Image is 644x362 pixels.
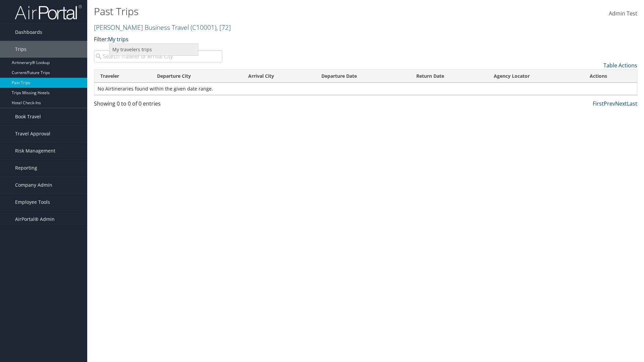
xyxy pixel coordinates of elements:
a: Last [627,100,637,107]
span: AirPortal® Admin [15,211,55,228]
a: Admin Test [609,3,637,24]
a: Table Actions [603,62,637,69]
p: Filter: [94,35,456,44]
th: Departure Date: activate to sort column ascending [315,70,410,83]
div: Showing 0 to 0 of 0 entries [94,100,222,111]
img: airportal-logo.png [15,4,82,20]
span: Dashboards [15,24,42,41]
span: ( C10001 ) [191,23,216,32]
th: Departure City: activate to sort column ascending [151,70,243,83]
span: Employee Tools [15,194,50,210]
td: No Airtineraries found within the given date range. [94,83,637,95]
input: Search Traveler or Arrival City [94,50,222,62]
span: , [ 72 ] [216,23,231,32]
th: Arrival City: activate to sort column ascending [242,70,315,83]
a: Next [615,100,627,107]
th: Return Date: activate to sort column ascending [410,70,488,83]
span: Travel Approval [15,125,50,142]
a: [PERSON_NAME] Business Travel [94,23,231,32]
span: Risk Management [15,142,55,159]
span: Reporting [15,160,37,176]
span: Trips [15,41,26,58]
th: Agency Locator: activate to sort column ascending [488,70,584,83]
th: Actions [584,70,637,83]
span: Book Travel [15,108,41,125]
a: Prev [604,100,615,107]
a: My travelers trips [110,44,198,55]
th: Traveler: activate to sort column ascending [94,70,151,83]
span: Company Admin [15,177,52,193]
a: My trips [108,36,128,43]
a: First [593,100,604,107]
span: Admin Test [609,10,637,17]
h1: Past Trips [94,4,456,18]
